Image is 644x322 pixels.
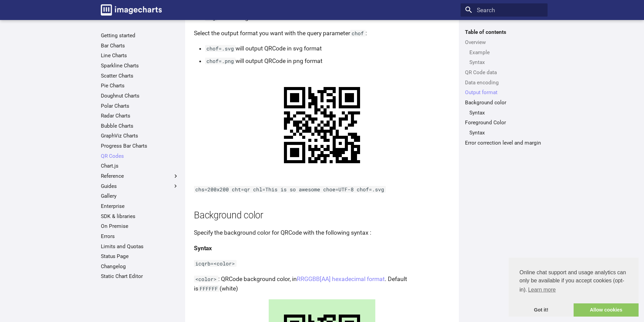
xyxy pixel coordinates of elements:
[205,56,450,66] li: will output QRCode in png format
[101,243,179,250] a: Limits and Quotas
[194,276,218,282] code: <color>
[101,82,179,89] a: Pie Charts
[509,258,639,317] div: cookieconsent
[101,203,179,210] a: Enterprise
[465,139,543,146] a: Error correction level and margin
[469,49,543,56] a: Example
[198,285,220,292] code: FFFFFF
[101,213,179,220] a: SDK & libraries
[101,32,179,39] a: Getting started
[194,243,450,253] h4: Syntax
[101,153,179,159] a: QR Codes
[101,112,179,119] a: Radar Charts
[469,59,543,66] a: Syntax
[101,233,179,240] a: Errors
[101,263,179,270] a: Changelog
[101,92,179,99] a: Doughnut Charts
[465,79,543,86] a: Data encoding
[205,44,450,53] li: will output QRCode in svg format
[465,49,543,66] nav: Overview
[101,183,179,190] label: Guides
[469,109,543,116] a: Syntax
[101,4,162,16] img: logo
[194,186,386,193] code: chs=200x200 cht=qr chl=This is so awesome choe=UTF-8 chof=.svg
[194,274,450,293] p: : QRCode background color, in . Default is (white)
[509,303,574,317] a: dismiss cookie message
[465,99,543,106] a: Background color
[465,129,543,136] nav: Foreground Color
[101,223,179,230] a: On Premise
[101,143,179,149] a: Progress Bar Charts
[527,285,557,295] a: learn more about cookies
[205,14,217,21] code: svg
[297,276,385,282] a: RRGGBB[AA] hexadecimal format
[465,119,543,126] a: Foreground Color
[205,45,236,52] code: chof=.svg
[194,260,237,267] code: icqrb=<color>
[101,52,179,59] a: Line Charts
[205,58,236,64] code: chof=.png
[194,28,450,38] p: Select the output format you want with the query parameter :
[101,123,179,129] a: Bubble Charts
[194,228,450,237] p: Specify the background color for QRCode with the following syntax :
[101,173,179,179] label: Reference
[350,30,365,37] code: chof
[101,193,179,199] a: Gallery
[101,42,179,49] a: Bar Charts
[465,69,543,76] a: QR Code data
[101,163,179,169] a: Chart.js
[194,209,450,222] h2: Background color
[101,253,179,260] a: Status Page
[101,72,179,79] a: Scatter Charts
[101,132,179,139] a: GraphViz Charts
[519,269,628,295] span: Online chat support and usage analytics can only be available if you accept cookies (opt-in).
[101,103,179,109] a: Polar Charts
[469,129,543,136] a: Syntax
[461,3,548,17] input: Search
[461,29,548,36] label: Table of contents
[269,72,375,178] img: chart
[101,273,179,280] a: Static Chart Editor
[101,62,179,69] a: Sparkline Charts
[461,29,548,146] nav: Table of contents
[465,89,543,96] a: Output format
[465,109,543,116] nav: Background color
[98,1,165,18] a: Image-Charts documentation
[574,303,639,317] a: allow cookies
[465,39,543,46] a: Overview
